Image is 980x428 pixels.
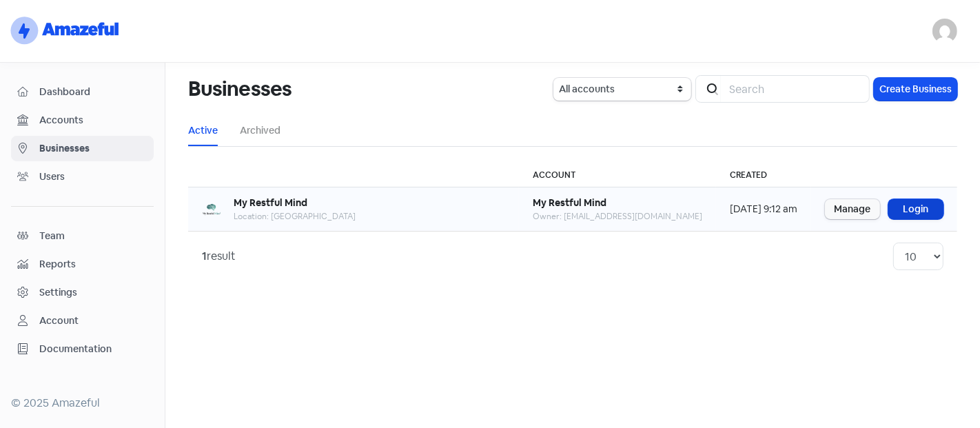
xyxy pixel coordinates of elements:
[39,141,147,156] span: Businesses
[721,75,870,103] input: Search
[11,136,154,161] a: Businesses
[888,199,943,219] a: Login
[188,123,218,138] a: Active
[11,252,154,277] a: Reports
[202,249,207,263] strong: 1
[39,285,77,300] div: Settings
[730,202,797,216] div: [DATE] 9:12 am
[11,395,154,411] div: © 2025 Amazeful
[716,163,811,187] th: Created
[11,223,154,249] a: Team
[874,78,957,101] button: Create Business
[39,229,147,243] span: Team
[533,196,606,209] b: My Restful Mind
[188,67,292,111] h1: Businesses
[240,123,280,138] a: Archived
[11,308,154,334] a: Account
[202,200,221,219] img: 77a4221b-6a17-4853-b797-ee44f64884f1-250x250.png
[39,113,147,128] span: Accounts
[519,163,716,187] th: Account
[234,196,307,209] b: My Restful Mind
[39,257,147,272] span: Reports
[39,314,79,328] div: Account
[11,79,154,105] a: Dashboard
[39,170,147,184] span: Users
[11,280,154,305] a: Settings
[202,248,236,265] div: result
[234,210,356,223] div: Location: [GEOGRAPHIC_DATA]
[39,85,147,99] span: Dashboard
[825,199,880,219] a: Manage
[11,108,154,133] a: Accounts
[11,164,154,190] a: Users
[11,336,154,362] a: Documentation
[533,210,702,223] div: Owner: [EMAIL_ADDRESS][DOMAIN_NAME]
[932,19,957,43] img: User
[39,342,147,356] span: Documentation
